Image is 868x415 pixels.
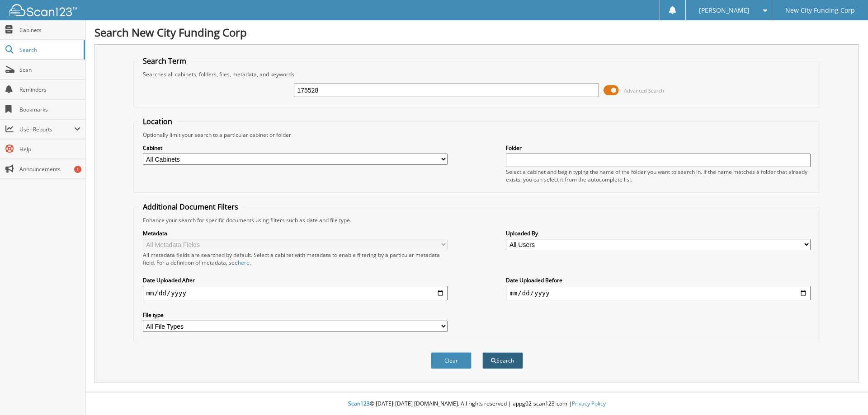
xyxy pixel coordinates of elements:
[143,311,448,319] label: File type
[9,4,77,16] img: scan123-logo-white.svg
[506,276,811,284] label: Date Uploaded Before
[143,229,448,237] label: Metadata
[143,144,448,152] label: Cabinet
[19,126,74,133] span: User Reports
[74,166,81,173] div: 1
[138,56,191,66] legend: Search Term
[572,400,606,407] a: Privacy Policy
[138,216,816,224] div: Enhance your search for specific documents using filters such as date and file type.
[143,251,448,266] div: All metadata fields are searched by default. Select a cabinet with metadata to enable filtering b...
[348,400,370,407] span: Scan123
[238,259,250,266] a: here
[138,202,243,212] legend: Additional Document Filters
[506,229,811,237] label: Uploaded By
[506,144,811,152] label: Folder
[482,352,523,369] button: Search
[19,26,80,34] span: Cabinets
[19,145,80,153] span: Help
[785,8,855,13] span: New City Funding Corp
[506,286,811,300] input: end
[19,165,80,173] span: Announcements
[19,106,80,113] span: Bookmarks
[506,168,811,183] div: Select a cabinet and begin typing the name of the folder you want to search in. If the name match...
[431,352,472,369] button: Clear
[143,286,448,300] input: start
[624,87,664,94] span: Advanced Search
[138,131,816,139] div: Optionally limit your search to a particular cabinet or folder
[138,70,816,78] div: Searches all cabinets, folders, files, metadata, and keywords
[138,117,177,126] legend: Location
[19,86,80,93] span: Reminders
[143,276,448,284] label: Date Uploaded After
[823,372,868,415] iframe: Chat Widget
[19,46,79,54] span: Search
[19,66,80,74] span: Scan
[94,25,859,40] h1: Search New City Funding Corp
[85,393,868,415] div: © [DATE]-[DATE] [DOMAIN_NAME]. All rights reserved | appg02-scan123-com |
[699,8,750,13] span: [PERSON_NAME]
